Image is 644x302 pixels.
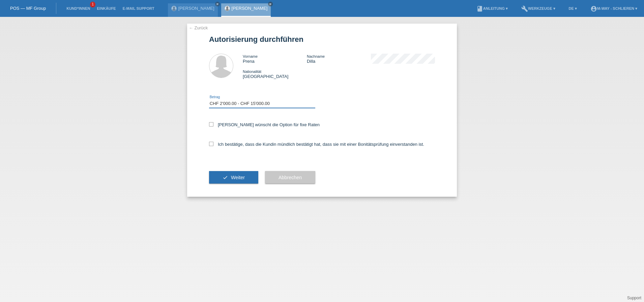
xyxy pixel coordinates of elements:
span: Abbrechen [279,175,302,180]
a: POS — MF Group [10,6,46,11]
a: Support [627,296,641,300]
a: [PERSON_NAME] [178,6,214,11]
i: account_circle [590,5,597,12]
a: close [215,2,220,6]
i: build [521,5,528,12]
span: Vorname [243,54,258,58]
a: [PERSON_NAME] [232,6,268,11]
a: bookAnleitung ▾ [473,6,511,10]
a: DE ▾ [565,6,580,10]
i: close [216,2,219,6]
a: Einkäufe [93,6,119,10]
a: close [268,2,273,6]
a: Kund*innen [63,6,93,10]
div: Prena [243,54,307,64]
i: book [476,5,483,12]
label: Ich bestätige, dass die Kundin mündlich bestätigt hat, dass sie mit einer Bonitätsprüfung einvers... [209,142,424,147]
span: 1 [90,2,95,7]
a: E-Mail Support [119,6,158,10]
button: check Weiter [209,171,258,184]
span: Nationalität [243,70,261,74]
span: Nachname [307,54,325,58]
i: close [269,2,272,6]
a: account_circlem-way - Schlieren ▾ [587,6,641,10]
div: Dilla [307,54,371,64]
label: [PERSON_NAME] wünscht die Option für fixe Raten [209,122,320,127]
a: buildWerkzeuge ▾ [518,6,559,10]
div: [GEOGRAPHIC_DATA] [243,69,307,79]
button: Abbrechen [265,171,315,184]
span: Weiter [231,175,245,180]
a: ← Zurück [189,25,208,30]
h1: Autorisierung durchführen [209,35,435,44]
i: check [223,175,228,180]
